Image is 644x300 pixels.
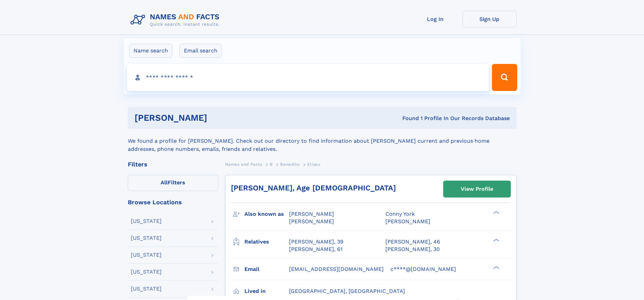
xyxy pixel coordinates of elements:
[127,64,489,91] input: search input
[161,179,168,186] span: All
[225,160,262,168] a: Names and Facts
[131,286,162,292] div: [US_STATE]
[180,44,222,58] label: Email search
[289,218,334,225] span: [PERSON_NAME]
[492,64,517,91] button: Search Button
[444,181,510,197] a: View Profile
[385,211,415,217] span: Conny York
[289,238,343,246] a: [PERSON_NAME], 39
[128,129,517,153] div: We found a profile for [PERSON_NAME]. Check out our directory to find information about [PERSON_N...
[129,44,172,58] label: Name search
[307,162,320,167] span: Eliseu
[289,211,334,217] span: [PERSON_NAME]
[492,210,500,215] div: ❯
[408,11,462,27] a: Log In
[131,235,162,241] div: [US_STATE]
[244,208,289,220] h3: Also known as
[131,252,162,258] div: [US_STATE]
[280,162,300,167] span: Benedito
[305,115,510,122] div: Found 1 Profile In Our Records Database
[492,238,500,242] div: ❯
[385,246,440,253] a: [PERSON_NAME], 30
[270,160,273,168] a: B
[289,246,342,253] a: [PERSON_NAME], 61
[289,266,384,272] span: [EMAIL_ADDRESS][DOMAIN_NAME]
[461,181,493,197] div: View Profile
[128,11,225,29] img: Logo Names and Facts
[231,184,396,192] a: [PERSON_NAME], Age [DEMOGRAPHIC_DATA]
[131,269,162,275] div: [US_STATE]
[280,160,300,168] a: Benedito
[244,263,289,275] h3: Email
[244,236,289,248] h3: Relatives
[385,218,430,225] span: [PERSON_NAME]
[492,265,500,270] div: ❯
[385,238,440,246] a: [PERSON_NAME], 46
[244,285,289,297] h3: Lived in
[128,199,218,205] div: Browse Locations
[131,218,162,224] div: [US_STATE]
[462,11,517,27] a: Sign Up
[135,114,305,122] h1: [PERSON_NAME]
[128,161,218,167] div: Filters
[270,162,273,167] span: B
[128,175,218,191] label: Filters
[289,288,405,294] span: [GEOGRAPHIC_DATA], [GEOGRAPHIC_DATA]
